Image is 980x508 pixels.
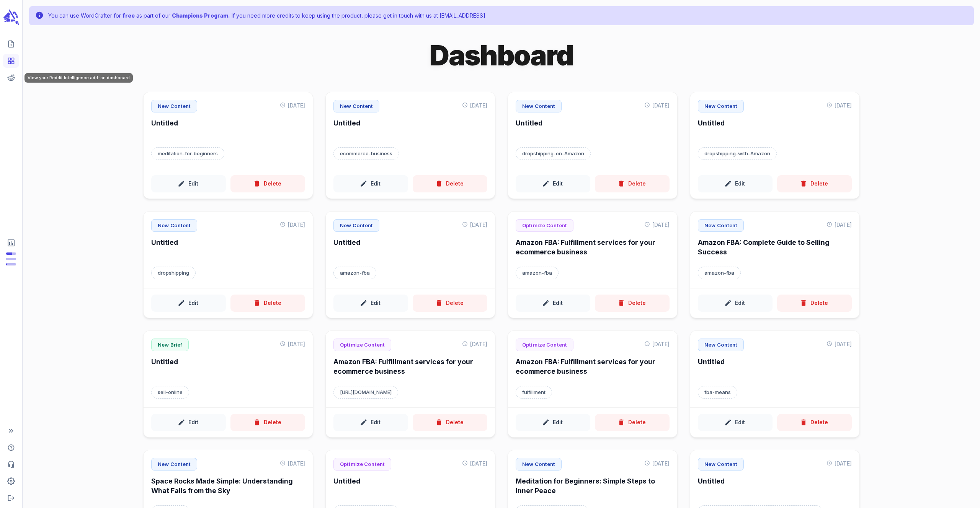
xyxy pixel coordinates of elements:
button: Delete [413,175,487,192]
h6: Space Rocks Made Simple: Understanding What Falls from the Sky [151,477,305,498]
p: Target keyword: fba-means [698,386,737,399]
span: Help Center [3,441,19,454]
span: Contact Support [3,458,19,471]
button: Delete [777,295,852,312]
p: New Content [333,219,379,232]
button: Edit [151,414,226,431]
button: Delete [230,295,305,312]
span: Output Tokens: 1,168 of 213,333 monthly tokens used. These limits are based on the last model you... [6,258,16,260]
p: New Content [516,458,562,471]
p: New Content [698,100,744,113]
p: New Content [698,339,744,352]
button: Delete [595,414,670,431]
p: [DATE] [826,100,852,111]
span: Create new content [3,37,19,51]
button: Edit [151,175,226,192]
div: You can use WordCrafter for as part of our If you need more credits to keep using the product, pl... [48,8,485,23]
span: Posts: 12 of 20 monthly posts used [6,252,16,255]
p: Optimize Content [516,219,573,232]
p: New Brief [151,339,189,352]
button: Delete [777,414,852,431]
p: [DATE] [644,100,670,111]
button: Edit [698,414,773,431]
button: Edit [333,175,408,192]
h6: Untitled [698,357,852,378]
p: Target keyword: amazon-fba [698,267,741,280]
span: View your Reddit Intelligence add-on dashboard [3,71,19,85]
p: New Content [698,458,744,471]
h1: Dashboard [430,37,573,73]
button: Delete [230,175,305,192]
p: Target keyword: ecommerce-business [333,147,399,160]
p: New Content [516,100,562,113]
p: [DATE] [462,339,487,350]
p: New Content [333,100,379,113]
button: Edit [698,295,773,312]
h6: Untitled [333,477,487,498]
h6: Amazon FBA: Fulfillment services for your ecommerce business [333,357,487,378]
span: Logout [3,491,19,505]
h6: Amazon FBA: Fulfillment services for your ecommerce business [516,238,670,259]
p: [DATE] [462,219,487,230]
p: Target keyword: dropshipping-on-Amazon [516,147,591,160]
h6: Untitled [151,119,305,140]
p: New Content [151,219,197,232]
p: [DATE] [280,219,305,230]
p: [DATE] [462,100,487,111]
p: [DATE] [826,339,852,350]
button: Edit [333,295,408,312]
p: [DATE] [280,458,305,469]
p: [DATE] [826,458,852,469]
h6: Untitled [698,119,852,140]
p: [DATE] [826,219,852,230]
p: New Content [151,100,197,113]
button: Edit [698,175,773,192]
h6: Amazon FBA: Fulfillment services for your ecommerce business [516,357,670,378]
p: Target keyword: sell-online [151,386,189,399]
p: Target keyword: meditation-for-beginners [151,147,224,160]
p: [DATE] [280,339,305,350]
p: New Content [698,219,744,232]
p: Target keyword: https://sell.amazon.com/fulfillment--by--amazon [333,386,398,399]
button: Delete [413,295,487,312]
button: Edit [516,414,590,431]
button: Delete [413,414,487,431]
button: Delete [230,414,305,431]
button: Delete [595,175,670,192]
button: Delete [595,295,670,312]
button: Edit [333,414,408,431]
span: Champions Program. [172,12,230,19]
p: Target keyword: dropshipping-with-Amazon [698,147,777,160]
span: free [122,12,135,19]
span: View your content dashboard [3,54,19,68]
h6: Untitled [151,238,305,259]
p: Target keyword: amazon-fba [516,267,559,280]
button: Delete [777,175,852,192]
p: [DATE] [644,458,670,469]
h6: Untitled [698,477,852,498]
h6: Untitled [151,357,305,378]
p: [DATE] [280,100,305,111]
span: View Subscription & Usage [3,235,19,251]
p: [DATE] [462,458,487,469]
p: Target keyword: fulfillment [516,386,552,399]
p: Optimize Content [333,339,391,352]
h6: Untitled [333,238,487,259]
p: New Content [151,458,197,471]
p: Optimize Content [333,458,391,471]
button: Edit [151,295,226,312]
p: Optimize Content [516,339,573,352]
button: Edit [516,175,590,192]
div: View your Reddit Intelligence add-on dashboard [24,73,133,83]
h6: Untitled [333,119,487,140]
h6: Meditation for Beginners: Simple Steps to Inner Peace [516,477,670,498]
button: Edit [516,295,590,312]
h6: Untitled [516,119,670,140]
span: Expand Sidebar [3,424,19,438]
h6: Amazon FBA: Complete Guide to Selling Success [698,238,852,259]
p: [DATE] [644,339,670,350]
span: Input Tokens: 83,822 of 1,066,667 monthly tokens used. These limits are based on the last model y... [6,263,16,265]
span: Adjust your account settings [3,474,19,488]
p: Target keyword: dropshipping [151,267,196,280]
p: [DATE] [644,219,670,230]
